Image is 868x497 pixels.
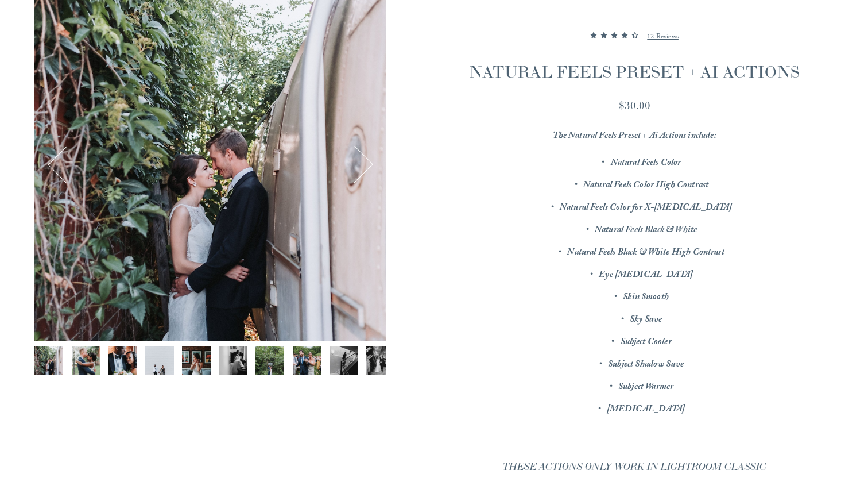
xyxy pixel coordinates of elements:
p: 12 Reviews [647,30,679,44]
em: Skin Smooth [623,290,669,306]
button: Image 2 of 12 [72,346,100,375]
img: lightroom-presets-natural-look.jpg [255,346,284,375]
img: best-outdoor-north-carolina-wedding-photos.jpg [293,346,321,375]
div: Gallery thumbnails [34,346,386,381]
em: The Natural Feels Preset + Ai Actions include: [553,129,716,144]
img: DSCF9013.jpg (Copy) [34,346,63,375]
em: Sky Save [630,313,662,328]
button: Image 6 of 12 [219,346,247,375]
em: Natural Feels Color High Contrast [583,178,708,194]
div: $30.00 [436,98,834,113]
h1: NATURAL FEELS PRESET + AI ACTIONS [436,60,834,83]
a: 12 Reviews [647,24,679,51]
em: THESE ACTIONS ONLY WORK IN LIGHTROOM CLASSIC [503,461,766,473]
em: Natural Feels Black & White [595,223,697,238]
em: Natural Feels Color for X-[MEDICAL_DATA] [560,201,732,216]
em: Subject Cooler [621,335,672,350]
button: Image 7 of 12 [255,346,284,375]
img: FUJ14832.jpg (Copy) [182,346,211,375]
button: Image 10 of 12 [366,346,395,375]
img: FUJ18856 copy.jpg (Copy) [145,346,174,375]
img: raleigh-wedding-photographer.jpg [330,346,358,375]
em: Subject Shadow Save [608,357,684,373]
em: Natural Feels Color [611,156,681,171]
img: DSCF9372.jpg (Copy) [219,346,247,375]
em: [MEDICAL_DATA] [607,402,685,418]
em: Subject Warmer [618,380,673,395]
button: Image 9 of 12 [330,346,358,375]
img: best-lightroom-preset-natural-look.jpg [72,346,100,375]
em: Natural Feels Black & White High Contrast [567,245,724,261]
button: Image 8 of 12 [293,346,321,375]
button: Image 3 of 12 [108,346,137,375]
button: Image 5 of 12 [182,346,211,375]
img: FUJ15149.jpg (Copy) [366,346,395,375]
em: Eye [MEDICAL_DATA] [599,268,693,283]
button: Image 1 of 12 [34,346,63,375]
button: Previous [48,146,85,183]
button: Next [336,146,373,183]
button: Image 4 of 12 [145,346,174,375]
img: DSCF8972.jpg (Copy) [108,346,137,375]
